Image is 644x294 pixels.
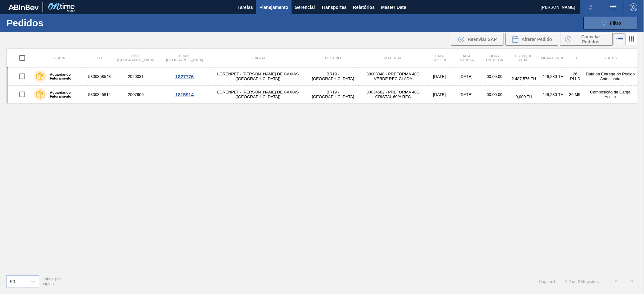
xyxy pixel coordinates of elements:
[42,277,61,286] span: Linhas por página
[8,4,39,10] img: TNhmsLtSVTkK8tSr43FrP2fwEKptu5GPRR3wAAAABJRU5ErkJggg==
[427,86,452,104] td: [DATE]
[486,54,503,62] span: Hora Entrega
[251,56,265,60] span: Origem
[574,34,608,44] span: Cancelar Pedidos
[295,3,315,11] span: Gerencial
[384,56,402,60] span: Material
[584,67,638,86] td: Data da Entrega do Pedido Antecipada
[614,33,626,45] div: Visão em Lista
[515,54,533,62] span: Estoque atual
[608,273,624,289] button: <
[480,86,509,104] td: 00:00:00
[259,3,288,11] span: Planejamento
[584,17,638,29] button: Filtro
[112,86,160,104] td: 2007606
[452,86,480,104] td: [DATE]
[565,279,599,284] span: 1 - 2 de 2 Registros
[87,86,112,104] td: 5800345814
[7,86,638,104] a: Aguardando Faturamento58003458142007606LORENPET - [PERSON_NAME] DE CAXIAS ([GEOGRAPHIC_DATA])BR19...
[468,37,497,42] span: Reenviar SAP
[539,67,567,86] td: 449,280 TH
[161,92,209,97] div: 1815914
[560,33,613,46] button: Cancelar Pedidos
[238,3,253,11] span: Tarefas
[117,54,154,62] span: Cód. [GEOGRAPHIC_DATA]
[541,56,565,60] span: Quantidade
[512,76,536,81] span: 2.487,576 TH
[516,94,532,99] span: 0,000 TH
[567,67,584,86] td: 26 PLLD
[161,74,209,79] div: 1827776
[427,67,452,86] td: [DATE]
[581,3,601,12] button: Notificações
[624,273,640,289] button: >
[10,279,15,284] div: 50
[630,3,638,11] img: Logout
[522,37,552,42] span: Alterar Pedido
[307,86,360,104] td: BR19 - [GEOGRAPHIC_DATA]
[604,56,617,60] span: Status
[458,54,475,62] span: Data entrega
[321,3,347,11] span: Transportes
[209,86,307,104] td: LORENPET - [PERSON_NAME] DE CAXIAS ([GEOGRAPHIC_DATA])
[307,67,360,86] td: BR19 - [GEOGRAPHIC_DATA]
[47,91,85,98] label: Aguardando Faturamento
[54,56,65,60] span: Etapa
[480,67,509,86] td: 00:00:00
[97,56,102,60] span: PO
[584,86,638,104] td: Composição de Carga Aceita
[506,33,558,46] div: Alterar Pedido
[381,3,406,11] span: Master Data
[451,33,504,46] div: Reenviar SAP
[567,86,584,104] td: 26 MIL
[610,21,621,26] span: Filtro
[626,33,638,45] div: Visão em Cards
[610,3,617,11] img: userActions
[7,67,638,86] a: Aguardando Faturamento58003585482020031LORENPET - [PERSON_NAME] DE CAXIAS ([GEOGRAPHIC_DATA])BR19...
[325,56,341,60] span: Destino
[571,56,580,60] span: Lote
[433,54,447,62] span: Data coleta
[6,19,102,27] h1: Pedidos
[353,3,375,11] span: Relatórios
[359,67,427,86] td: 30003048 - PREFORMA 40G VERDE RECICLADA
[539,86,567,104] td: 449,280 TH
[452,67,480,86] td: [DATE]
[47,73,85,80] label: Aguardando Faturamento
[209,67,307,86] td: LORENPET - [PERSON_NAME] DE CAXIAS ([GEOGRAPHIC_DATA])
[560,33,613,46] div: Cancelar Pedidos em Massa
[539,279,555,284] span: Página : 1
[166,54,203,62] span: Comp. [GEOGRAPHIC_DATA]
[359,86,427,104] td: 30034502 - PREFORMA 40G CRISTAL 60% REC
[112,67,160,86] td: 2020031
[87,67,112,86] td: 5800358548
